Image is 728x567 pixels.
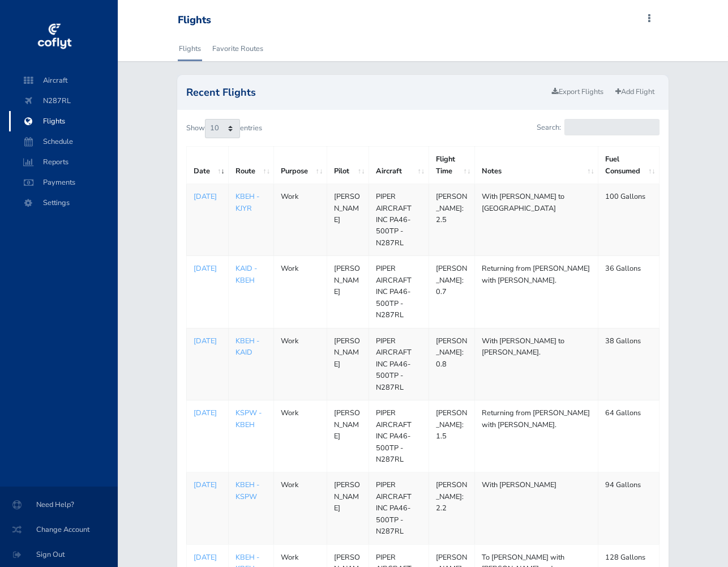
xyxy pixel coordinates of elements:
[178,36,202,61] a: Flights
[474,147,598,184] th: Notes: activate to sort column ascending
[194,479,221,491] a: [DATE]
[274,328,327,400] td: Work
[598,328,660,400] td: 38 Gallons
[598,184,660,256] td: 100 Gallons
[474,400,598,472] td: Returning from [PERSON_NAME] with [PERSON_NAME].
[564,119,660,135] input: Search:
[14,544,104,565] span: Sign Out
[235,480,259,501] a: KBEH - KSPW
[14,519,104,540] span: Change Account
[178,14,211,27] div: Flights
[598,147,660,184] th: Fuel Consumed: activate to sort column ascending
[20,172,106,193] span: Payments
[20,152,106,172] span: Reports
[186,87,547,97] h2: Recent Flights
[429,400,474,472] td: [PERSON_NAME]: 1.5
[194,263,221,274] a: [DATE]
[274,184,327,256] td: Work
[274,256,327,328] td: Work
[186,119,262,138] label: Show entries
[369,328,429,400] td: PIPER AIRCRAFT INC PA46-500TP - N287RL
[598,400,660,472] td: 64 Gallons
[327,147,369,184] th: Pilot: activate to sort column ascending
[20,193,106,213] span: Settings
[327,328,369,400] td: [PERSON_NAME]
[235,263,257,285] a: KAID - KBEH
[194,191,221,202] a: [DATE]
[369,256,429,328] td: PIPER AIRCRAFT INC PA46-500TP - N287RL
[429,472,474,544] td: [PERSON_NAME]: 2.2
[598,472,660,544] td: 94 Gallons
[369,472,429,544] td: PIPER AIRCRAFT INC PA46-500TP - N287RL
[369,400,429,472] td: PIPER AIRCRAFT INC PA46-500TP - N287RL
[14,494,104,515] span: Need Help?
[474,472,598,544] td: With [PERSON_NAME]
[211,36,264,61] a: Favorite Routes
[194,335,221,347] a: [DATE]
[327,184,369,256] td: [PERSON_NAME]
[327,472,369,544] td: [PERSON_NAME]
[369,184,429,256] td: PIPER AIRCRAFT INC PA46-500TP - N287RL
[20,111,106,131] span: Flights
[474,256,598,328] td: Returning from [PERSON_NAME] with [PERSON_NAME].
[194,407,221,419] a: [DATE]
[547,84,609,100] a: Export Flights
[274,400,327,472] td: Work
[369,147,429,184] th: Aircraft: activate to sort column ascending
[36,20,73,54] img: coflyt logo
[429,147,474,184] th: Flight Time: activate to sort column ascending
[205,119,240,138] select: Showentries
[429,184,474,256] td: [PERSON_NAME]: 2.5
[20,70,106,91] span: Aircraft
[537,119,660,135] label: Search:
[229,147,274,184] th: Route: activate to sort column ascending
[474,328,598,400] td: With [PERSON_NAME] to [PERSON_NAME].
[598,256,660,328] td: 36 Gallons
[235,336,259,357] a: KBEH - KAID
[20,91,106,111] span: N287RL
[235,408,262,429] a: KSPW - KBEH
[274,147,327,184] th: Purpose: activate to sort column ascending
[186,147,228,184] th: Date: activate to sort column ascending
[610,84,660,100] a: Add Flight
[327,400,369,472] td: [PERSON_NAME]
[327,256,369,328] td: [PERSON_NAME]
[474,184,598,256] td: With [PERSON_NAME] to [GEOGRAPHIC_DATA]
[194,552,221,563] a: [DATE]
[235,191,259,213] a: KBEH - KJYR
[20,131,106,152] span: Schedule
[274,472,327,544] td: Work
[429,328,474,400] td: [PERSON_NAME]: 0.8
[429,256,474,328] td: [PERSON_NAME]: 0.7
